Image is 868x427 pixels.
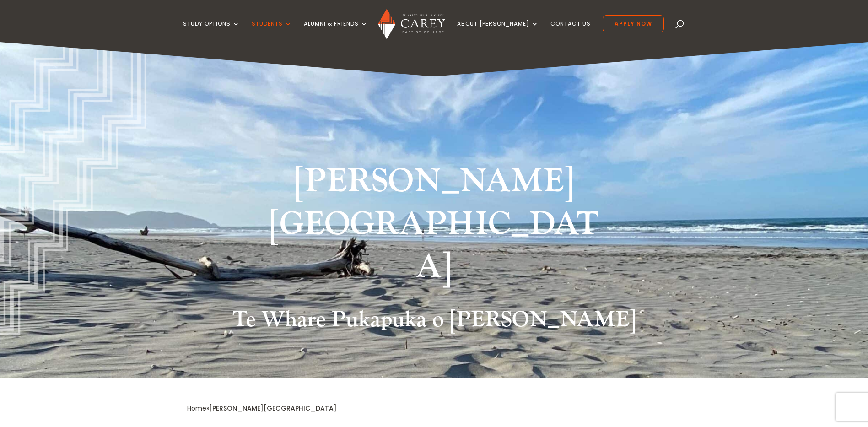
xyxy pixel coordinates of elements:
a: Students [252,21,292,42]
a: Apply Now [603,15,664,32]
a: Home [187,404,206,413]
a: Study Options [183,21,240,42]
span: » [187,404,337,413]
span: [PERSON_NAME][GEOGRAPHIC_DATA] [209,404,337,413]
img: Carey Baptist College [378,9,445,39]
a: Alumni & Friends [304,21,368,42]
h1: [PERSON_NAME][GEOGRAPHIC_DATA] [263,160,606,293]
a: About [PERSON_NAME] [457,21,539,42]
a: Contact Us [550,21,591,42]
h2: Te Whare Pukapuka o [PERSON_NAME] [187,307,681,338]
